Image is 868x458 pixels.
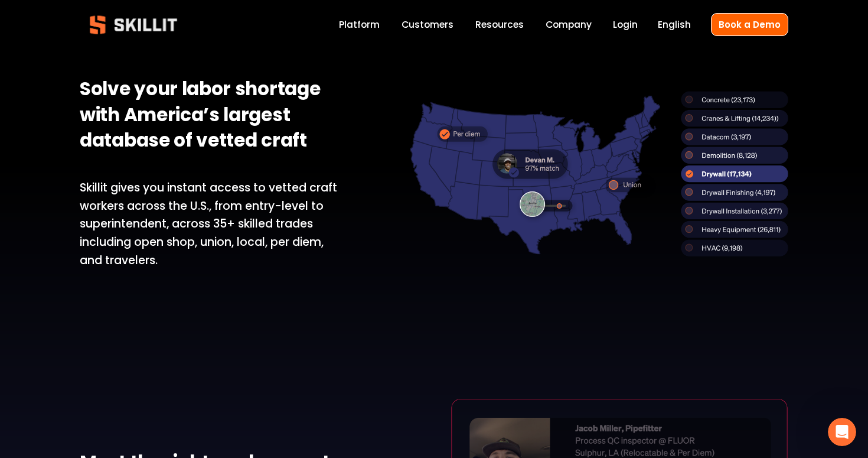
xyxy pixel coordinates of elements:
[613,17,638,33] a: Login
[658,17,691,33] div: language picker
[546,17,592,33] a: Company
[80,7,187,43] img: Skillit
[80,74,324,158] strong: Solve your labor shortage with America’s largest database of vetted craft
[658,18,691,31] span: English
[402,17,453,33] a: Customers
[711,13,788,36] a: Book a Demo
[80,179,339,270] p: Skillit gives you instant access to vetted craft workers across the U.S., from entry-level to sup...
[339,17,380,33] a: Platform
[828,418,856,446] iframe: Intercom live chat
[475,17,524,33] a: folder dropdown
[475,18,524,31] span: Resources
